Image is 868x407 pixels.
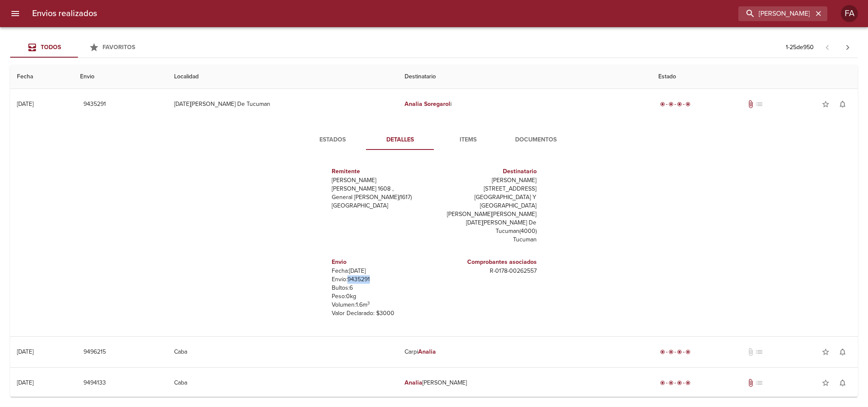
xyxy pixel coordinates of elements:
h6: Remitente [332,167,431,176]
span: star_border [821,348,830,356]
input: buscar [738,6,813,21]
span: Tiene documentos adjuntos [746,379,755,387]
th: Envio [73,65,167,89]
td: [PERSON_NAME] [398,368,652,398]
button: Activar notificaciones [834,343,851,360]
em: Soregarol [424,100,450,108]
p: [STREET_ADDRESS][GEOGRAPHIC_DATA] Y [GEOGRAPHIC_DATA][PERSON_NAME][PERSON_NAME] [438,185,537,219]
span: No tiene pedido asociado [755,379,763,387]
em: Analia [418,348,436,355]
button: menu [5,3,25,24]
p: R - 0178 - 00262557 [438,267,537,275]
p: Fecha: [DATE] [332,267,431,275]
button: Activar notificaciones [834,96,851,113]
span: radio_button_checked [685,102,691,107]
p: [GEOGRAPHIC_DATA] [332,202,431,210]
span: radio_button_checked [677,102,682,107]
p: [PERSON_NAME] 1608 , [332,185,431,193]
p: Valor Declarado: $ 3000 [332,309,431,318]
span: notifications_none [838,348,847,356]
span: 9494133 [83,378,106,388]
p: General [PERSON_NAME] ( 1617 ) [332,193,431,202]
span: No tiene pedido asociado [755,100,763,108]
span: radio_button_checked [668,349,674,354]
p: [PERSON_NAME] [332,176,431,185]
em: Analia [405,379,422,386]
p: Bultos: 6 [332,284,431,292]
span: No tiene documentos adjuntos [746,348,755,356]
span: radio_button_checked [668,380,674,385]
div: Entregado [658,348,692,356]
span: No tiene pedido asociado [755,348,763,356]
span: radio_button_checked [677,349,682,354]
div: [DATE] [17,100,33,108]
span: Detalles [372,135,429,145]
span: star_border [821,379,830,387]
div: [DATE] [17,379,33,386]
p: [PERSON_NAME] [438,176,537,185]
span: Estados [304,135,361,145]
span: Tiene documentos adjuntos [746,100,755,108]
button: 9494133 [80,375,109,391]
span: radio_button_checked [685,349,691,354]
button: Agregar a favoritos [817,96,834,113]
td: Carpi [398,337,652,367]
p: 1 - 25 de 950 [786,43,814,52]
button: Agregar a favoritos [817,343,834,360]
h6: Envios realizados [32,7,97,20]
p: Tucuman [438,235,537,244]
span: radio_button_checked [660,102,665,107]
td: i [398,89,652,119]
span: notifications_none [838,100,847,108]
span: radio_button_checked [660,349,665,354]
p: Volumen: 1.6 m [332,301,431,309]
span: radio_button_checked [660,380,665,385]
span: Todos [41,44,61,51]
span: Favoritos [103,44,135,51]
span: radio_button_checked [668,102,674,107]
em: Analia [405,100,422,108]
p: Peso: 0 kg [332,292,431,301]
td: [DATE][PERSON_NAME] De Tucuman [167,89,397,119]
div: FA [841,5,858,22]
div: Entregado [658,100,692,108]
button: 9496215 [80,344,109,360]
span: Documentos [507,135,565,145]
th: Fecha [10,65,73,89]
span: notifications_none [838,379,847,387]
button: Agregar a favoritos [817,374,834,391]
span: 9435291 [83,99,106,110]
span: radio_button_checked [685,380,691,385]
p: [DATE][PERSON_NAME] De Tucuman ( 4000 ) [438,219,537,235]
span: star_border [821,100,830,108]
th: Destinatario [398,65,652,89]
span: 9496215 [83,347,106,357]
h6: Envio [332,257,431,267]
div: Tabs Envios [10,37,146,58]
td: Caba [167,337,397,367]
button: Activar notificaciones [834,374,851,391]
div: [DATE] [17,348,33,355]
div: Tabs detalle de guia [299,130,570,150]
span: Items [439,135,497,145]
h6: Comprobantes asociados [438,257,537,267]
p: Envío: 9435291 [332,275,431,284]
th: Estado [652,65,858,89]
span: Pagina siguiente [837,37,858,58]
h6: Destinatario [438,167,537,176]
sup: 3 [367,300,370,306]
div: Entregado [658,379,692,387]
button: 9435291 [80,97,109,112]
span: radio_button_checked [677,380,682,385]
th: Localidad [167,65,397,89]
td: Caba [167,368,397,398]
